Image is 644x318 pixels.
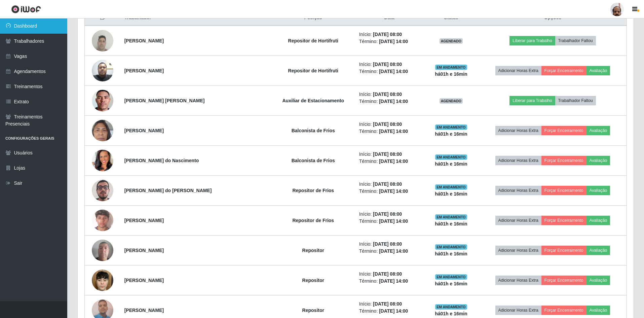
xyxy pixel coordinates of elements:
span: EM ANDAMENTO [435,274,467,280]
img: 1758708195650.jpeg [92,141,113,180]
strong: Repositor [302,248,324,253]
strong: há 01 h e 16 min [435,311,467,316]
button: Adicionar Horas Extra [495,246,541,255]
span: EM ANDAMENTO [435,304,467,310]
span: EM ANDAMENTO [435,214,467,220]
li: Início: [359,301,419,308]
button: Forçar Encerramento [541,186,586,195]
time: [DATE] 14:00 [379,99,408,104]
strong: há 01 h e 16 min [435,71,467,77]
li: Término: [359,218,419,225]
time: [DATE] 08:00 [373,92,402,97]
strong: Repositor de Frios [292,188,334,193]
button: Forçar Encerramento [541,216,586,225]
time: [DATE] 14:00 [379,69,408,74]
li: Início: [359,61,419,68]
li: Término: [359,308,419,315]
li: Término: [359,248,419,255]
time: [DATE] 08:00 [373,301,402,307]
time: [DATE] 08:00 [373,271,402,277]
time: [DATE] 14:00 [379,308,408,314]
strong: [PERSON_NAME] [124,218,164,223]
img: 1737835667869.jpeg [92,77,113,125]
span: EM ANDAMENTO [435,125,467,130]
time: [DATE] 14:00 [379,248,408,254]
button: Liberar para Trabalho [509,96,555,105]
button: Adicionar Horas Extra [495,276,541,285]
strong: [PERSON_NAME] [124,128,164,133]
li: Início: [359,211,419,218]
time: [DATE] 14:00 [379,129,408,134]
li: Início: [359,121,419,128]
li: Início: [359,241,419,248]
img: 1701513962742.jpeg [92,236,113,264]
span: EM ANDAMENTO [435,65,467,70]
button: Trabalhador Faltou [555,96,596,105]
li: Término: [359,188,419,195]
strong: Balconista de Frios [292,158,335,163]
strong: Repositor [302,278,324,283]
strong: Repositor [302,308,324,313]
img: 1755624541538.jpeg [92,56,113,85]
li: Término: [359,128,419,135]
time: [DATE] 08:00 [373,241,402,247]
img: 1751456560497.jpeg [92,264,113,297]
strong: Balconista de Frios [292,128,335,133]
button: Adicionar Horas Extra [495,216,541,225]
span: AGENDADO [440,98,463,104]
time: [DATE] 08:00 [373,62,402,67]
span: AGENDADO [440,38,463,44]
img: 1758025525824.jpeg [92,201,113,240]
time: [DATE] 14:00 [379,218,408,224]
img: CoreUI Logo [11,5,41,13]
button: Avaliação [586,276,610,285]
img: 1756753723201.jpeg [92,171,113,210]
li: Término: [359,158,419,165]
strong: há 01 h e 16 min [435,131,467,137]
button: Forçar Encerramento [541,246,586,255]
strong: há 01 h e 16 min [435,161,467,167]
span: EM ANDAMENTO [435,184,467,190]
strong: [PERSON_NAME] [124,308,164,313]
li: Início: [359,31,419,38]
strong: [PERSON_NAME] do Nascimento [124,158,199,163]
time: [DATE] 08:00 [373,211,402,217]
time: [DATE] 08:00 [373,32,402,37]
strong: há 01 h e 16 min [435,281,467,286]
button: Adicionar Horas Extra [495,126,541,135]
button: Adicionar Horas Extra [495,306,541,315]
button: Liberar para Trabalho [509,36,555,45]
button: Adicionar Horas Extra [495,186,541,195]
img: 1751195397992.jpeg [92,26,113,55]
button: Forçar Encerramento [541,126,586,135]
strong: há 01 h e 16 min [435,221,467,226]
button: Trabalhador Faltou [555,36,596,45]
time: [DATE] 08:00 [373,181,402,187]
strong: [PERSON_NAME] [PERSON_NAME] [124,98,205,103]
strong: [PERSON_NAME] [124,248,164,253]
button: Forçar Encerramento [541,156,586,165]
li: Término: [359,68,419,75]
li: Início: [359,91,419,98]
li: Início: [359,181,419,188]
strong: [PERSON_NAME] [124,38,164,43]
button: Avaliação [586,216,610,225]
strong: Repositor de Frios [292,218,334,223]
strong: [PERSON_NAME] [124,68,164,73]
li: Início: [359,151,419,158]
button: Forçar Encerramento [541,66,586,75]
button: Avaliação [586,306,610,315]
strong: [PERSON_NAME] [124,278,164,283]
strong: [PERSON_NAME] do [PERSON_NAME] [124,188,212,193]
time: [DATE] 08:00 [373,121,402,127]
time: [DATE] 14:00 [379,158,408,164]
strong: há 01 h e 16 min [435,191,467,197]
time: [DATE] 14:00 [379,278,408,284]
span: EM ANDAMENTO [435,244,467,250]
li: Término: [359,98,419,105]
li: Término: [359,38,419,45]
button: Adicionar Horas Extra [495,156,541,165]
strong: Repositor de Hortifruti [288,68,338,73]
button: Avaliação [586,186,610,195]
strong: Repositor de Hortifruti [288,38,338,43]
